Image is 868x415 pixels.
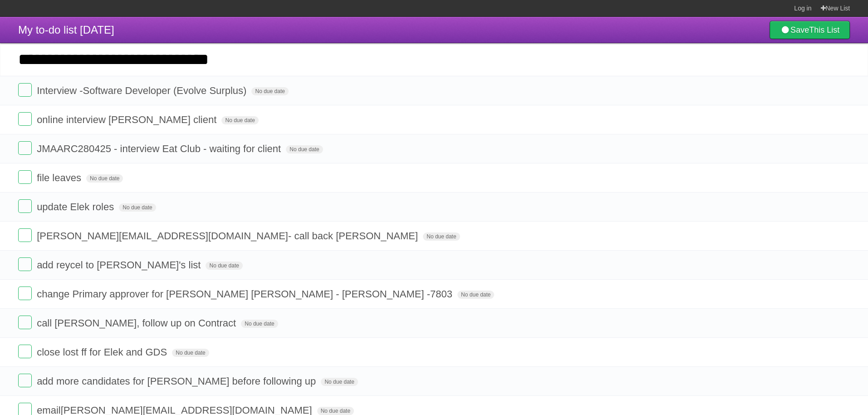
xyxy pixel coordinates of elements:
[37,288,455,300] span: change Primary approver for [PERSON_NAME] [PERSON_NAME] - [PERSON_NAME] -7803
[37,375,318,387] span: add more candidates for [PERSON_NAME] before following up
[18,345,32,358] label: Done
[18,24,114,36] span: My to-do list [DATE]
[317,407,354,415] span: No due date
[221,116,258,124] span: No due date
[321,378,358,386] span: No due date
[86,174,123,183] span: No due date
[18,141,32,155] label: Done
[37,346,169,358] span: close lost ff for Elek and GDS
[286,145,323,153] span: No due date
[172,349,209,357] span: No due date
[37,85,249,96] span: Interview -Software Developer (Evolve Surplus)
[37,201,116,212] span: update Elek roles
[809,25,839,35] b: This List
[37,143,283,154] span: JMAARC280425 - interview Eat Club - waiting for client
[18,112,32,126] label: Done
[18,374,32,387] label: Done
[206,262,242,270] span: No due date
[18,170,32,184] label: Done
[457,291,494,299] span: No due date
[423,232,460,241] span: No due date
[37,317,238,329] span: call [PERSON_NAME], follow up on Contract
[37,230,420,242] span: [PERSON_NAME][EMAIL_ADDRESS][DOMAIN_NAME] - call back [PERSON_NAME]
[770,21,850,39] a: SaveThis List
[37,114,219,125] span: online interview [PERSON_NAME] client
[37,172,83,183] span: file leaves
[18,316,32,329] label: Done
[18,199,32,213] label: Done
[37,259,203,271] span: add reycel to [PERSON_NAME]'s list
[241,320,278,328] span: No due date
[119,203,156,212] span: No due date
[251,87,288,95] span: No due date
[18,228,32,242] label: Done
[18,257,32,271] label: Done
[18,287,32,300] label: Done
[18,83,32,97] label: Done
